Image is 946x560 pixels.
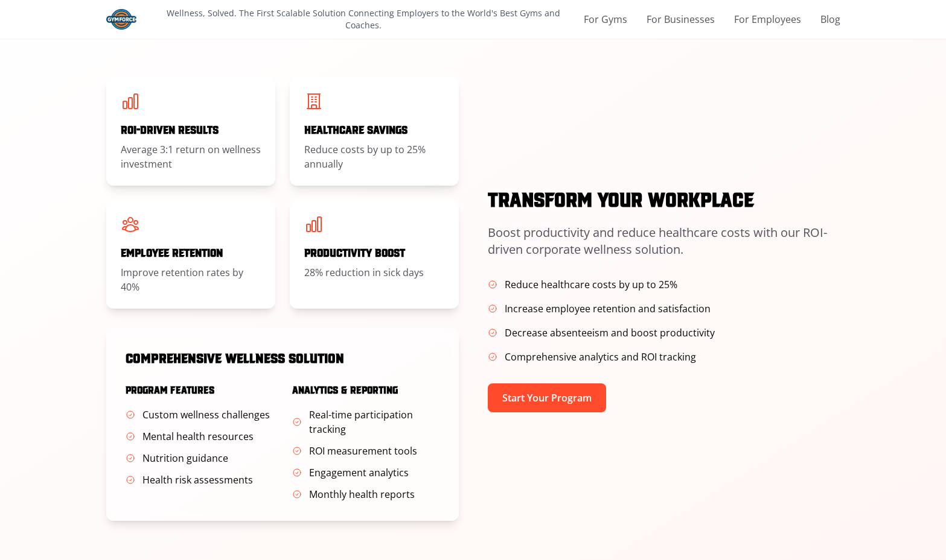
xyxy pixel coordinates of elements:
h3: Productivity Boost [304,244,444,260]
span: Monthly health reports [309,487,415,502]
p: Wellness, Solved. The First Scalable Solution Connecting Employers to the World's Best Gyms and C... [149,7,579,31]
h3: Healthcare Savings [304,121,444,137]
h3: Employee Retention [121,244,261,260]
span: Health risk assessments [142,473,253,487]
p: Reduce costs by up to 25% annually [304,142,444,171]
a: For Employees [734,12,801,27]
h3: Comprehensive Wellness Solution [126,347,439,367]
a: For Gyms [584,12,627,27]
h3: ROI-Driven Results [121,121,261,137]
span: Comprehensive analytics and ROI tracking [505,350,696,364]
span: Increase employee retention and satisfaction [505,301,711,316]
h4: Program Features [126,381,273,398]
p: 28% reduction in sick days [304,265,444,280]
p: Boost productivity and reduce healthcare costs with our ROI-driven corporate wellness solution. [488,224,840,258]
span: Nutrition guidance [142,451,228,465]
p: Improve retention rates by 40% [121,265,261,294]
a: Blog [820,12,840,27]
span: Reduce healthcare costs by up to 25% [505,277,677,292]
span: Mental health resources [142,429,254,444]
span: Custom wellness challenges [142,407,270,422]
img: Gym Force Logo [106,9,136,30]
span: Engagement analytics [309,465,409,480]
span: ROI measurement tools [309,444,417,458]
button: Start Your Program [488,383,606,412]
p: Average 3:1 return on wellness investment [121,142,261,171]
h4: Analytics & Reporting [292,381,439,398]
h2: Transform Your Workplace [488,186,840,210]
span: Decrease absenteeism and boost productivity [505,326,715,340]
a: For Businesses [647,12,715,27]
span: Real-time participation tracking [309,407,439,436]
